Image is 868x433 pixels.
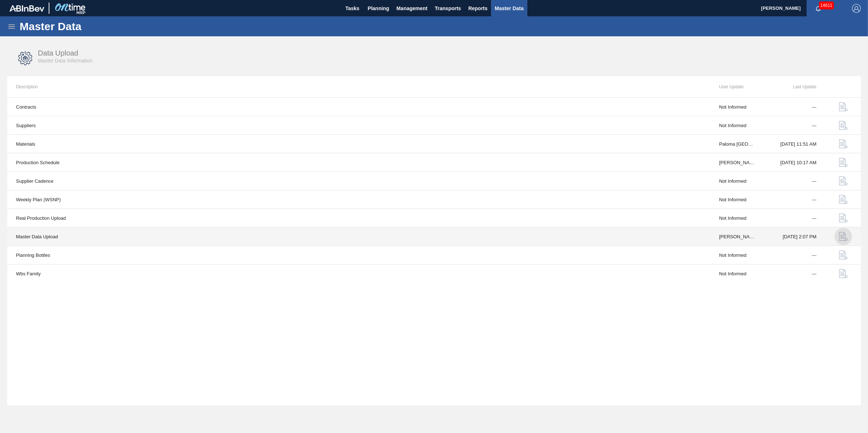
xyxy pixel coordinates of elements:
[710,172,764,190] td: Not Informed
[9,5,44,12] img: TNhmsLtSVTkK8tSr43FrP2fwEKptu5GPRR3wAAAABJRU5ErkJggg==
[839,102,848,111] img: data-upload-icon
[807,3,830,13] button: Notifications
[764,209,825,227] td: ---
[839,195,848,204] img: data-upload-icon
[7,246,710,264] td: Planning Bottles
[764,76,825,97] th: Last Update
[710,153,764,172] td: [PERSON_NAME]
[835,172,852,190] button: data-upload-icon
[710,116,764,135] td: Not Informed
[835,154,852,171] button: data-upload-icon
[835,191,852,208] button: data-upload-icon
[839,232,848,241] img: data-upload-icon
[710,76,764,97] th: User Update
[764,135,825,153] td: [DATE] 11:51 AM
[7,135,710,153] td: Materials
[839,214,848,222] img: data-upload-icon
[710,209,764,227] td: Not Informed
[7,190,710,209] td: Weekly Plan (WSNP)
[764,98,825,116] td: ---
[764,190,825,209] td: ---
[710,98,764,116] td: Not Informed
[710,227,764,246] td: [PERSON_NAME]
[710,246,764,264] td: Not Informed
[7,76,710,97] th: Description
[20,22,149,31] h1: Master Data
[835,246,852,264] button: data-upload-icon
[435,4,461,13] span: Transports
[835,98,852,116] button: data-upload-icon
[764,264,825,283] td: ---
[710,190,764,209] td: Not Informed
[835,135,852,153] button: data-upload-icon
[839,121,848,130] img: data-upload-icon
[839,139,848,148] img: data-upload-icon
[764,172,825,190] td: ---
[396,4,427,13] span: Management
[839,269,848,278] img: data-upload-icon
[819,1,834,9] span: 14611
[368,4,389,13] span: Planning
[710,264,764,283] td: Not Informed
[764,246,825,264] td: ---
[835,209,852,227] button: data-upload-icon
[7,227,710,246] td: Master Data Upload
[7,172,710,190] td: Supplier Cadence
[38,49,78,57] span: Data Upload
[764,153,825,172] td: [DATE] 10:17 AM
[839,251,848,259] img: data-upload-icon
[7,153,710,172] td: Production Schedule
[839,177,848,185] img: data-upload-icon
[835,228,852,245] button: data-upload-icon
[710,135,764,153] td: Paloma [GEOGRAPHIC_DATA]
[7,264,710,283] td: Wbs Family
[764,227,825,246] td: [DATE] 2:07 PM
[38,58,92,64] span: Master Data Information
[468,4,487,13] span: Reports
[7,209,710,227] td: Real Production Upload
[495,4,523,13] span: Master Data
[7,116,710,135] td: Suppliers
[7,98,710,116] td: Contracts
[344,4,360,13] span: Tasks
[764,116,825,135] td: ---
[835,265,852,282] button: data-upload-icon
[835,117,852,134] button: data-upload-icon
[839,158,848,167] img: data-upload-icon
[852,4,861,13] img: Logout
